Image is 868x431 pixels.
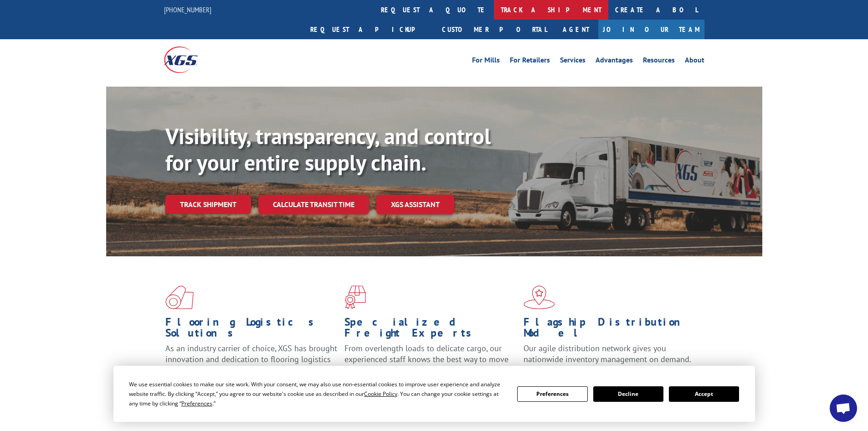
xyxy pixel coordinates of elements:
[113,366,755,422] div: Cookie Consent Prompt
[643,57,675,67] a: Resources
[560,57,586,67] a: Services
[344,343,517,384] p: From overlength loads to delicate cargo, our experienced staff knows the best way to move your fr...
[435,20,554,39] a: Customer Portal
[524,343,691,364] span: Our agile distribution network gives you nationwide inventory management on demand.
[364,390,397,398] span: Cookie Policy
[598,20,704,39] a: Join Our Team
[181,400,212,407] span: Preferences
[472,57,500,67] a: For Mills
[596,57,633,67] a: Advantages
[524,286,555,309] img: xgs-icon-flagship-distribution-model-red
[517,386,587,402] button: Preferences
[165,286,194,309] img: xgs-icon-total-supply-chain-intelligence-red
[669,386,739,402] button: Accept
[685,57,704,67] a: About
[303,20,435,39] a: Request a pickup
[376,195,454,214] a: XGS ASSISTANT
[165,343,337,375] span: As an industry carrier of choice, XGS has brought innovation and dedication to flooring logistics...
[344,317,517,343] h1: Specialized Freight Experts
[554,20,598,39] a: Agent
[593,386,663,402] button: Decline
[524,317,696,343] h1: Flagship Distribution Model
[830,395,857,422] div: Open chat
[165,122,491,177] b: Visibility, transparency, and control for your entire supply chain.
[344,286,366,309] img: xgs-icon-focused-on-flooring-red
[129,379,506,408] div: We use essential cookies to make our site work. With your consent, we may also use non-essential ...
[258,195,369,214] a: Calculate transit time
[164,5,211,14] a: [PHONE_NUMBER]
[165,195,251,214] a: Track shipment
[165,317,338,343] h1: Flooring Logistics Solutions
[510,57,550,67] a: For Retailers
